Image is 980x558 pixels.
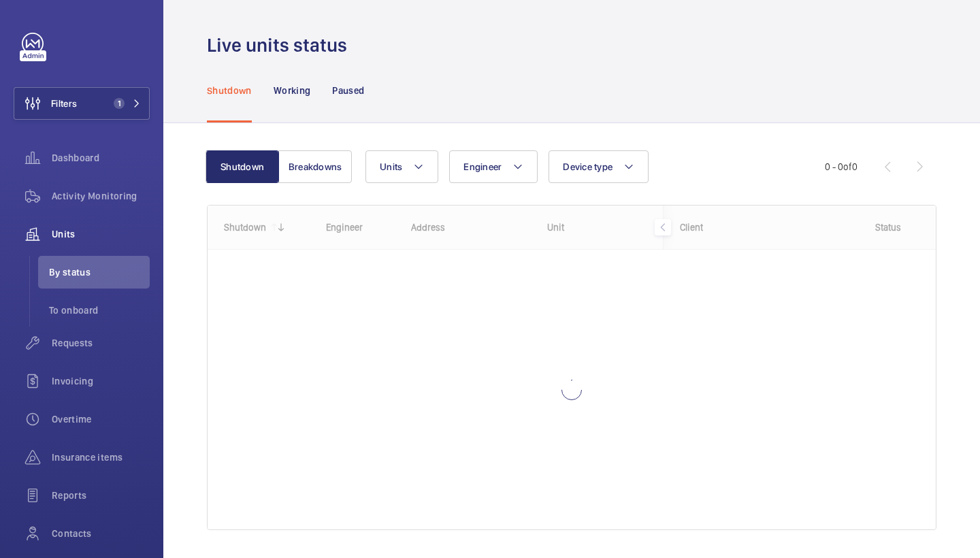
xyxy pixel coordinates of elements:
button: Device type [549,150,649,183]
span: 1 [114,98,125,109]
span: Requests [52,336,150,350]
span: Units [52,227,150,241]
span: Overtime [52,412,150,426]
span: Dashboard [52,151,150,165]
h1: Live units status [207,33,355,58]
button: Units [365,150,438,183]
span: Contacts [52,527,150,540]
span: of [843,161,852,172]
span: Reports [52,489,150,502]
span: To onboard [49,303,150,317]
p: Paused [332,84,364,97]
p: Shutdown [207,84,252,97]
span: Engineer [463,161,502,172]
button: Filters1 [14,87,150,120]
p: Working [274,84,310,97]
button: Breakdowns [278,150,352,183]
span: By status [49,265,150,279]
span: Insurance items [52,450,150,464]
span: Filters [51,97,77,110]
span: 0 - 0 0 [825,162,857,171]
span: Device type [563,161,612,172]
span: Units [380,161,402,172]
span: Invoicing [52,374,150,388]
button: Engineer [449,150,538,183]
button: Shutdown [206,150,279,183]
span: Activity Monitoring [52,189,150,203]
